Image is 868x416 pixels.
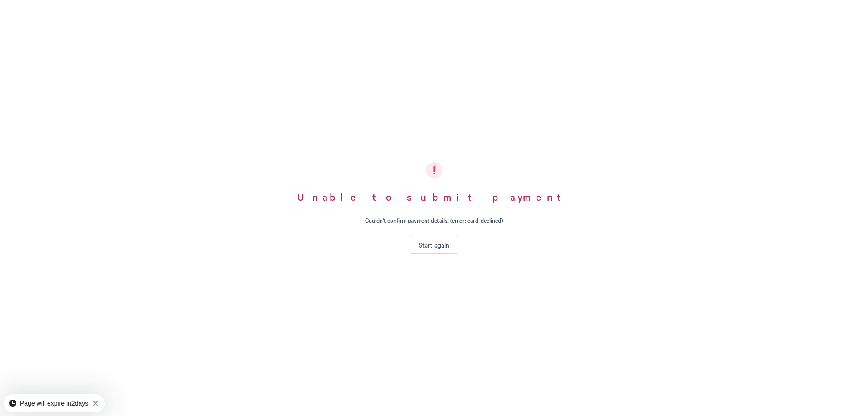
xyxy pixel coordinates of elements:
span: Unable to submit payment [297,189,571,205]
button: Start again [410,236,458,254]
span: Couldn't confirm payment details. (error: card_declined) [365,216,503,225]
p: Page will expire in 2 days [18,400,90,406]
button: Close Expiry Pill [90,398,101,409]
span: Start again [419,241,449,248]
